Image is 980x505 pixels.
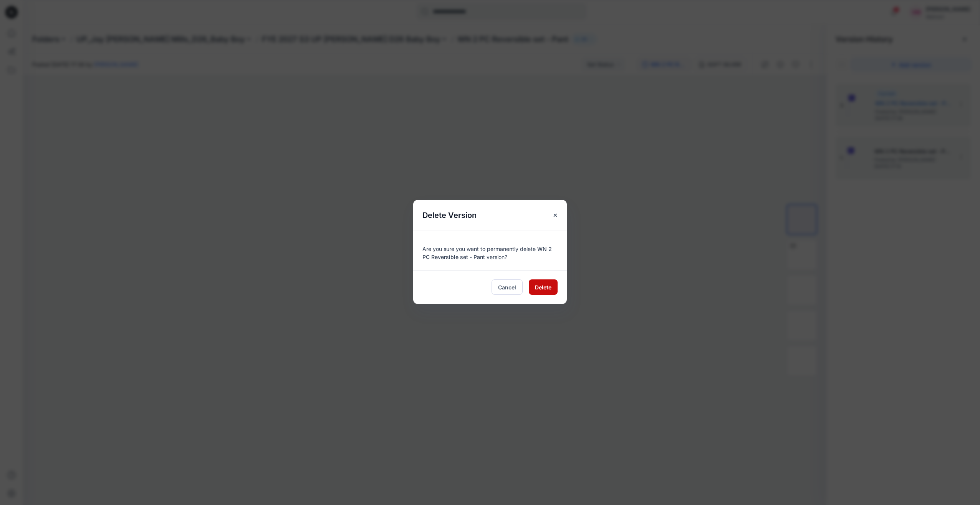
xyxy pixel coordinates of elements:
[422,246,552,260] span: WN 2 PC Reversible set - Pant
[535,283,551,291] span: Delete
[422,240,558,261] div: Are you sure you want to permanently delete version?
[529,279,558,295] button: Delete
[492,279,523,295] button: Cancel
[548,208,562,222] button: Close
[413,200,486,231] h5: Delete Version
[498,283,516,291] span: Cancel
